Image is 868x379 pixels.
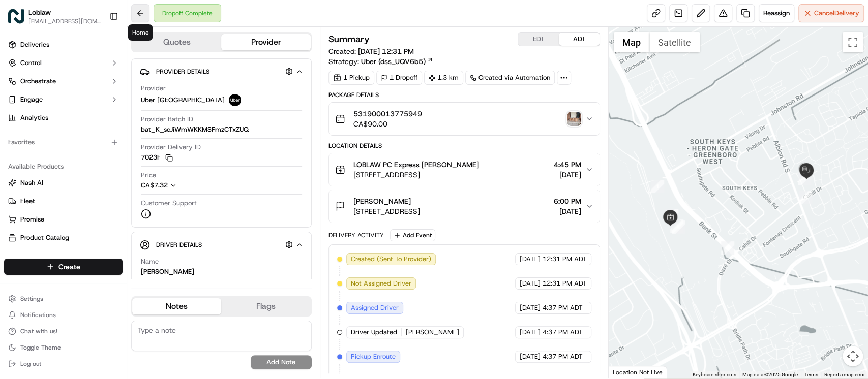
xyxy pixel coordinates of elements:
[28,17,101,25] span: [EMAIL_ADDRESS][DOMAIN_NAME]
[86,228,94,236] div: 💻
[141,267,194,276] div: [PERSON_NAME]
[567,112,581,126] img: photo_proof_of_delivery image
[4,55,123,71] button: Control
[353,206,420,216] span: [STREET_ADDRESS]
[82,223,167,241] a: 💻API Documentation
[665,209,678,222] div: 2
[329,103,600,135] button: 531900013775949CA$90.00photo_proof_of_delivery image
[328,46,414,56] span: Created:
[20,40,49,49] span: Deliveries
[10,148,26,164] img: Joseph V.
[520,352,541,361] span: [DATE]
[351,303,399,312] span: Assigned Driver
[4,91,123,108] button: Engage
[742,372,798,377] span: Map data ©2025 Google
[20,311,56,319] span: Notifications
[84,157,88,166] span: •
[361,56,426,67] span: Uber (dss_UQV6b5)
[798,4,864,22] button: CancelDelivery
[353,196,411,206] span: [PERSON_NAME]
[141,199,197,208] span: Customer Support
[8,233,118,242] a: Product Catalog
[4,340,123,355] button: Toggle Theme
[351,255,431,264] span: Created (Sent To Provider)
[804,372,818,377] a: Terms (opens in new tab)
[221,34,310,50] button: Provider
[672,220,685,234] div: 4
[221,298,310,314] button: Flags
[58,262,80,272] span: Create
[543,255,587,264] span: 12:31 PM ADT
[20,178,43,187] span: Nash AI
[10,97,28,115] img: 1736555255976-a54dd68f-1ca7-489b-9aae-adbdc363a1c4
[824,372,865,377] a: Report a map error
[329,153,600,186] button: LOBLAW PC Express [PERSON_NAME][STREET_ADDRESS]4:45 PM[DATE]
[693,371,736,378] button: Keyboard shortcuts
[4,134,123,150] div: Favorites
[649,32,700,52] button: Show satellite imagery
[156,68,209,76] span: Provider Details
[670,219,683,233] div: 3
[554,196,581,206] span: 6:00 PM
[128,24,153,41] div: Home
[101,252,123,260] span: Pylon
[46,107,140,115] div: We're available if you need us!
[32,157,82,166] span: [PERSON_NAME]
[10,10,31,30] img: Nash
[4,37,123,53] a: Deliveries
[424,71,463,85] div: 1.3 km
[351,279,411,288] span: Not Assigned Driver
[21,97,40,115] img: 1756434665150-4e636765-6d04-44f2-b13a-1d7bbed723a0
[156,241,202,249] span: Driver Details
[4,308,123,322] button: Notifications
[8,197,118,206] a: Fleet
[20,215,44,224] span: Promise
[651,180,664,193] div: 1
[28,7,51,17] button: Loblaw
[20,197,35,206] span: Fleet
[20,95,43,104] span: Engage
[4,259,123,275] button: Create
[4,175,123,191] button: Nash AI
[141,96,225,105] span: Uber [GEOGRAPHIC_DATA]
[8,215,118,224] a: Promise
[141,181,230,190] button: CA$7.32
[141,153,173,162] button: 7023F
[140,236,303,253] button: Driver Details
[141,257,159,266] span: Name
[72,251,123,260] a: Powered byPylon
[518,33,559,46] button: EDT
[328,231,384,239] div: Delivery Activity
[173,100,185,112] button: Start new chat
[843,346,863,366] button: Map camera controls
[353,109,422,119] span: 531900013775949
[10,175,26,192] img: Angelique Valdez
[611,365,645,378] a: Open this area in Google Maps (opens a new window)
[353,119,422,129] span: CA$90.00
[543,279,587,288] span: 12:31 PM ADT
[406,328,459,337] span: [PERSON_NAME]
[843,32,863,52] button: Toggle fullscreen view
[721,241,734,255] div: 5
[132,34,221,50] button: Quotes
[10,228,18,236] div: 📗
[140,63,303,80] button: Provider Details
[609,366,667,378] div: Location Not Live
[554,206,581,216] span: [DATE]
[328,56,433,67] div: Strategy:
[8,178,118,187] a: Nash AI
[759,4,794,22] button: Reassign
[26,66,183,76] input: Got a question? Start typing here...
[6,223,82,241] a: 📗Knowledge Base
[141,115,193,124] span: Provider Batch ID
[763,9,790,18] span: Reassign
[20,158,28,166] img: 1736555255976-a54dd68f-1ca7-489b-9aae-adbdc363a1c4
[520,328,541,337] span: [DATE]
[20,77,56,86] span: Orchestrate
[328,35,370,44] h3: Summary
[543,328,583,337] span: 4:37 PM ADT
[20,233,69,242] span: Product Catalog
[328,142,600,150] div: Location Details
[4,211,123,228] button: Promise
